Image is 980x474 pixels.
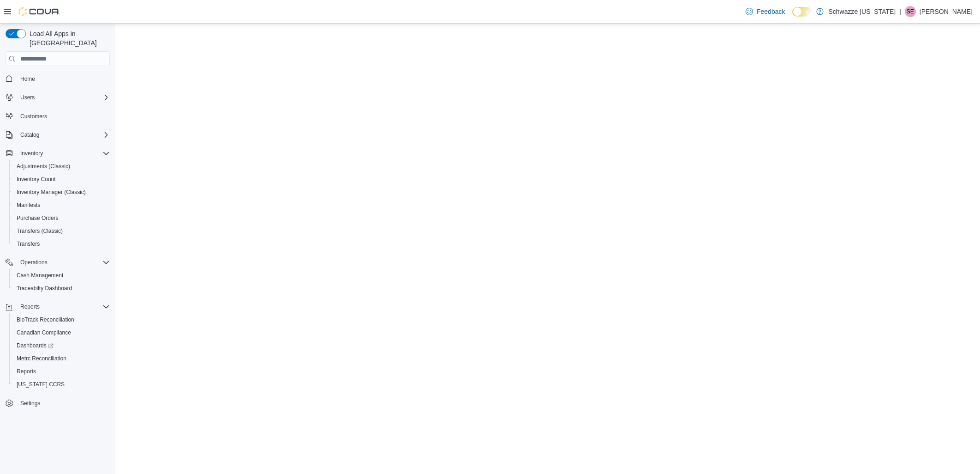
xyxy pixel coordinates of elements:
[17,227,63,235] span: Transfers (Classic)
[13,379,110,390] span: Washington CCRS
[13,270,110,281] span: Cash Management
[13,187,110,198] span: Inventory Manager (Classic)
[899,6,901,17] p: |
[17,368,36,375] span: Reports
[17,285,72,292] span: Traceabilty Dashboard
[17,342,54,349] span: Dashboards
[9,352,114,365] button: Metrc Reconciliation
[17,92,38,103] button: Users
[17,397,110,409] span: Settings
[905,6,916,17] div: Stacey Edwards
[13,200,110,211] span: Manifests
[920,6,973,17] p: [PERSON_NAME]
[9,212,114,225] button: Purchase Orders
[17,240,40,248] span: Transfers
[9,199,114,212] button: Manifests
[20,131,39,139] span: Catalog
[9,365,114,378] button: Reports
[17,148,110,159] span: Inventory
[13,314,110,325] span: BioTrack Reconciliation
[13,283,76,294] a: Traceabilty Dashboard
[13,225,66,237] a: Transfers (Classic)
[9,339,114,352] a: Dashboards
[9,378,114,391] button: [US_STATE] CCRS
[13,327,75,338] a: Canadian Compliance
[9,237,114,250] button: Transfers
[6,68,110,434] nav: Complex example
[13,213,62,224] a: Purchase Orders
[17,272,63,279] span: Cash Management
[907,6,914,17] span: SE
[9,173,114,186] button: Inventory Count
[13,200,44,211] a: Manifests
[17,355,66,362] span: Metrc Reconciliation
[13,161,110,172] span: Adjustments (Classic)
[20,400,40,407] span: Settings
[17,176,56,183] span: Inventory Count
[17,381,65,388] span: [US_STATE] CCRS
[17,214,59,222] span: Purchase Orders
[20,150,43,157] span: Inventory
[13,270,67,281] a: Cash Management
[2,396,114,410] button: Settings
[9,282,114,295] button: Traceabilty Dashboard
[18,7,60,16] img: Cova
[2,147,114,160] button: Inventory
[13,238,110,249] span: Transfers
[13,174,110,185] span: Inventory Count
[9,160,114,173] button: Adjustments (Classic)
[17,316,74,323] span: BioTrack Reconciliation
[17,188,86,196] span: Inventory Manager (Classic)
[17,129,43,140] button: Catalog
[17,201,40,209] span: Manifests
[17,257,110,268] span: Operations
[792,7,812,17] input: Dark Mode
[17,148,47,159] button: Inventory
[9,313,114,326] button: BioTrack Reconciliation
[17,301,43,312] button: Reports
[17,73,110,84] span: Home
[17,73,39,85] a: Home
[9,326,114,339] button: Canadian Compliance
[13,366,40,377] a: Reports
[13,366,110,377] span: Reports
[17,92,110,103] span: Users
[26,29,110,48] span: Load All Apps in [GEOGRAPHIC_DATA]
[13,161,74,172] a: Adjustments (Classic)
[13,353,70,364] a: Metrc Reconciliation
[9,225,114,237] button: Transfers (Classic)
[17,398,44,409] a: Settings
[2,128,114,141] button: Catalog
[13,327,110,338] span: Canadian Compliance
[13,187,90,198] a: Inventory Manager (Classic)
[20,94,35,101] span: Users
[2,72,114,85] button: Home
[17,257,51,268] button: Operations
[2,300,114,313] button: Reports
[13,213,110,224] span: Purchase Orders
[9,269,114,282] button: Cash Management
[20,303,40,310] span: Reports
[20,259,48,266] span: Operations
[13,340,57,351] a: Dashboards
[828,6,896,17] p: Schwazze [US_STATE]
[13,283,110,294] span: Traceabilty Dashboard
[13,238,43,249] a: Transfers
[13,340,110,351] span: Dashboards
[17,129,110,140] span: Catalog
[13,225,110,237] span: Transfers (Classic)
[20,113,47,120] span: Customers
[17,329,71,336] span: Canadian Compliance
[13,353,110,364] span: Metrc Reconciliation
[2,256,114,269] button: Operations
[17,110,110,122] span: Customers
[2,91,114,104] button: Users
[13,174,60,185] a: Inventory Count
[17,163,70,170] span: Adjustments (Classic)
[13,314,78,325] a: BioTrack Reconciliation
[742,2,789,21] a: Feedback
[17,301,110,312] span: Reports
[757,7,785,16] span: Feedback
[2,109,114,123] button: Customers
